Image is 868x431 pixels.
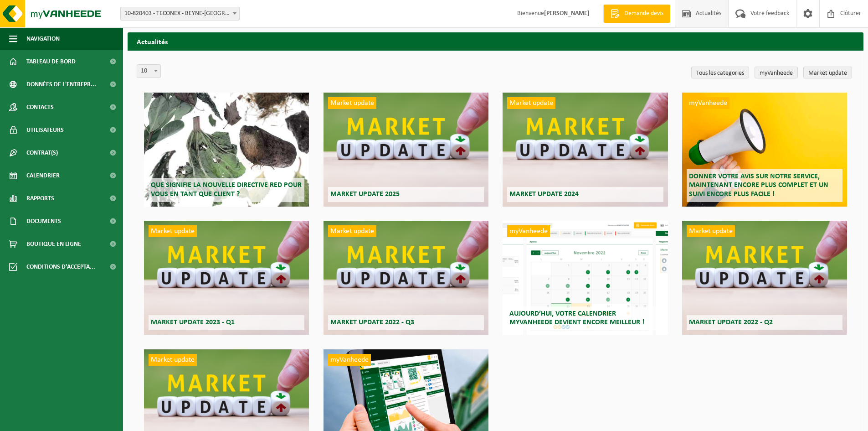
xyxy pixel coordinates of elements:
[26,96,54,119] span: Contacts
[507,225,550,237] span: myVanheede
[622,9,666,18] span: Demande devis
[144,221,309,335] a: Market update Market update 2023 - Q1
[691,67,749,78] a: Tous les categories
[328,225,376,237] span: Market update
[687,97,729,109] span: myVanheede
[26,141,58,164] span: Contrat(s)
[120,7,240,21] span: 10-820403 - TECONEX - BEYNE-HEUSAY
[509,310,644,326] span: Aujourd’hui, votre calendrier myVanheede devient encore meilleur !
[328,97,376,109] span: Market update
[503,221,668,335] a: myVanheede Aujourd’hui, votre calendrier myVanheede devient encore meilleur !
[682,93,847,207] a: myVanheede Donner votre avis sur notre service, maintenant encore plus complet et un suivi encore...
[137,65,160,78] span: 10
[26,119,64,141] span: Utilisateurs
[144,93,309,207] a: Que signifie la nouvelle directive RED pour vous en tant que client ?
[689,319,773,326] span: Market update 2022 - Q2
[603,5,670,23] a: Demande devis
[26,255,95,278] span: Conditions d'accepta...
[330,191,400,198] span: Market update 2025
[26,210,61,233] span: Documents
[507,97,555,109] span: Market update
[137,64,161,78] span: 10
[26,73,96,96] span: Données de l'entrepr...
[26,233,81,255] span: Boutique en ligne
[330,319,414,326] span: Market update 2022 - Q3
[324,93,488,207] a: Market update Market update 2025
[26,164,60,187] span: Calendrier
[26,187,54,210] span: Rapports
[151,182,302,197] span: Que signifie la nouvelle directive RED pour vous en tant que client ?
[149,225,197,237] span: Market update
[544,10,590,17] strong: [PERSON_NAME]
[324,221,488,335] a: Market update Market update 2022 - Q3
[509,191,579,198] span: Market update 2024
[151,319,235,326] span: Market update 2023 - Q1
[128,32,863,50] h2: Actualités
[503,93,668,207] a: Market update Market update 2024
[149,354,197,366] span: Market update
[755,67,798,78] a: myVanheede
[803,67,852,78] a: Market update
[121,7,239,20] span: 10-820403 - TECONEX - BEYNE-HEUSAY
[328,354,371,366] span: myVanheede
[682,221,847,335] a: Market update Market update 2022 - Q2
[689,173,828,197] span: Donner votre avis sur notre service, maintenant encore plus complet et un suivi encore plus facile !
[687,225,735,237] span: Market update
[26,50,76,73] span: Tableau de bord
[26,27,60,50] span: Navigation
